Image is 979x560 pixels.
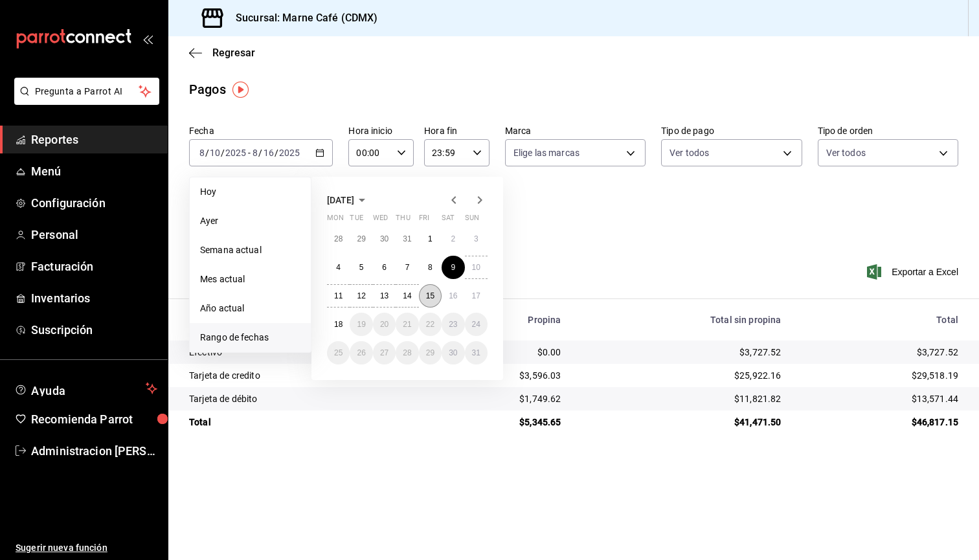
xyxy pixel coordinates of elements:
[334,234,343,243] abbr: July 28, 2025
[189,369,411,382] div: Tarjeta de credito
[35,85,139,98] span: Pregunta a Parrot AI
[327,256,350,279] button: August 4, 2025
[350,256,372,279] button: August 5, 2025
[373,284,396,308] button: August 13, 2025
[465,284,488,308] button: August 17, 2025
[818,126,958,135] label: Tipo de orden
[451,234,455,243] abbr: August 2, 2025
[200,243,300,257] span: Semana actual
[472,320,480,329] abbr: August 24, 2025
[396,227,418,251] button: July 31, 2025
[200,214,300,228] span: Ayer
[31,410,157,428] span: Recomienda Parrot
[442,227,464,251] button: August 2, 2025
[419,313,442,336] button: August 22, 2025
[334,320,343,329] abbr: August 18, 2025
[403,291,411,300] abbr: August 14, 2025
[9,94,159,107] a: Pregunta a Parrot AI
[432,416,561,429] div: $5,345.65
[200,302,300,315] span: Año actual
[189,416,411,429] div: Total
[802,369,958,382] div: $29,518.19
[405,263,410,272] abbr: August 7, 2025
[426,348,434,357] abbr: August 29, 2025
[327,313,350,336] button: August 18, 2025
[232,82,249,98] button: Tooltip marker
[31,258,157,275] span: Facturación
[350,313,372,336] button: August 19, 2025
[582,369,782,382] div: $25,922.16
[209,148,221,158] input: --
[200,185,300,199] span: Hoy
[373,313,396,336] button: August 20, 2025
[334,348,343,357] abbr: August 25, 2025
[449,320,457,329] abbr: August 23, 2025
[419,227,442,251] button: August 1, 2025
[225,148,247,158] input: ----
[357,320,365,329] abbr: August 19, 2025
[465,341,488,364] button: August 31, 2025
[442,256,464,279] button: August 9, 2025
[396,313,418,336] button: August 21, 2025
[449,348,457,357] abbr: August 30, 2025
[802,392,958,405] div: $13,571.44
[189,80,226,99] div: Pagos
[396,214,410,227] abbr: Thursday
[357,348,365,357] abbr: August 26, 2025
[205,148,209,158] span: /
[31,289,157,307] span: Inventarios
[802,416,958,429] div: $46,817.15
[16,541,157,555] span: Sugerir nueva función
[212,47,255,59] span: Regresar
[802,315,958,325] div: Total
[359,263,364,272] abbr: August 5, 2025
[472,291,480,300] abbr: August 17, 2025
[670,146,709,159] span: Ver todos
[327,214,344,227] abbr: Monday
[248,148,251,158] span: -
[465,214,479,227] abbr: Sunday
[451,263,455,272] abbr: August 9, 2025
[327,192,370,208] button: [DATE]
[419,284,442,308] button: August 15, 2025
[189,392,411,405] div: Tarjeta de débito
[350,284,372,308] button: August 12, 2025
[373,227,396,251] button: July 30, 2025
[582,315,782,325] div: Total sin propina
[802,346,958,359] div: $3,727.52
[350,227,372,251] button: July 29, 2025
[380,234,388,243] abbr: July 30, 2025
[350,214,363,227] abbr: Tuesday
[403,320,411,329] abbr: August 21, 2025
[419,341,442,364] button: August 29, 2025
[403,234,411,243] abbr: July 31, 2025
[403,348,411,357] abbr: August 28, 2025
[426,320,434,329] abbr: August 22, 2025
[14,78,159,105] button: Pregunta a Parrot AI
[31,226,157,243] span: Personal
[513,146,580,159] span: Elige las marcas
[582,346,782,359] div: $3,727.52
[348,126,414,135] label: Hora inicio
[275,148,278,158] span: /
[31,321,157,339] span: Suscripción
[474,234,478,243] abbr: August 3, 2025
[373,256,396,279] button: August 6, 2025
[334,291,343,300] abbr: August 11, 2025
[449,291,457,300] abbr: August 16, 2025
[336,263,341,272] abbr: August 4, 2025
[419,256,442,279] button: August 8, 2025
[357,234,365,243] abbr: July 29, 2025
[278,148,300,158] input: ----
[142,34,153,44] button: open_drawer_menu
[396,341,418,364] button: August 28, 2025
[442,341,464,364] button: August 30, 2025
[199,148,205,158] input: --
[826,146,866,159] span: Ver todos
[870,264,958,280] button: Exportar a Excel
[428,263,433,272] abbr: August 8, 2025
[442,214,455,227] abbr: Saturday
[419,214,429,227] abbr: Friday
[382,263,387,272] abbr: August 6, 2025
[396,284,418,308] button: August 14, 2025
